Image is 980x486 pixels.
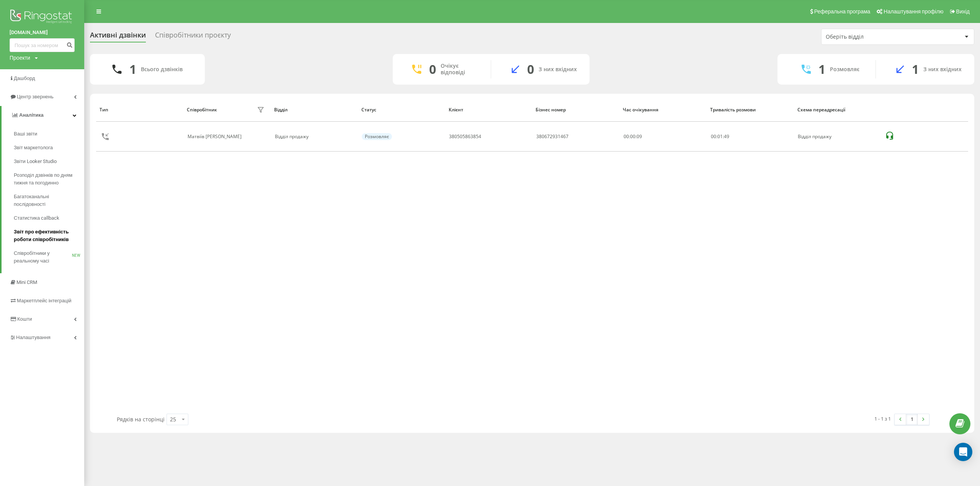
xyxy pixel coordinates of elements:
[449,134,481,139] div: 380505863854
[14,228,80,243] span: Звіт про ефективність роботи співробітників
[717,133,723,140] span: 01
[14,130,37,138] span: Ваші звіти
[539,66,577,73] div: З них вхідних
[623,107,703,113] div: Час очікування
[536,107,616,113] div: Бізнес номер
[155,31,231,43] div: Співробітники проєкту
[362,133,392,140] div: Розмовляє
[14,211,84,225] a: Статистика callback
[814,8,871,15] span: Реферальна програма
[10,8,75,27] img: Ringostat logo
[429,62,436,77] div: 0
[527,62,534,77] div: 0
[14,171,80,187] span: Розподіл дзвінків по дням тижня та погодинно
[826,34,917,40] div: Оберіть відділ
[2,106,84,124] a: Аналiтика
[14,168,84,190] a: Розподіл дзвінків по дням тижня та погодинно
[14,246,84,268] a: Співробітники у реальному часіNEW
[14,190,84,211] a: Багатоканальні послідовності
[536,134,568,139] div: 380672931467
[117,416,165,423] span: Рядків на сторінці
[711,134,729,139] div: : :
[10,38,75,52] input: Пошук за номером
[14,225,84,246] a: Звіт про ефективність роботи співробітників
[711,133,716,140] span: 00
[19,112,44,118] span: Аналiтика
[16,279,37,285] span: Mini CRM
[275,134,354,139] div: Відділ продажу
[818,62,825,77] div: 1
[14,214,59,222] span: Статистика callback
[923,66,962,73] div: З них вхідних
[17,298,72,303] span: Маркетплейс інтеграцій
[129,62,136,77] div: 1
[187,107,217,113] div: Співробітник
[10,54,30,62] div: Проекти
[14,158,57,165] span: Звіти Looker Studio
[17,316,32,322] span: Кошти
[797,107,877,113] div: Схема переадресації
[16,334,51,340] span: Налаштування
[14,250,72,265] span: Співробітники у реальному часі
[874,415,891,422] div: 1 - 1 з 1
[956,8,970,15] span: Вихід
[14,127,84,141] a: Ваші звіти
[954,443,972,461] div: Open Intercom Messenger
[14,75,35,81] span: Дашборд
[170,416,176,423] div: 25
[449,107,529,113] div: Клієнт
[724,133,729,140] span: 49
[361,107,441,113] div: Статус
[14,141,84,155] a: Звіт маркетолога
[141,66,183,73] div: Всього дзвінків
[10,29,75,36] a: [DOMAIN_NAME]
[14,155,84,168] a: Звіти Looker Studio
[274,107,354,113] div: Відділ
[90,31,146,43] div: Активні дзвінки
[14,144,53,152] span: Звіт маркетолога
[100,107,180,113] div: Тип
[884,8,943,15] span: Налаштування профілю
[14,193,80,208] span: Багатоканальні послідовності
[798,134,877,139] div: Відділ продажу
[441,63,479,76] div: Очікує відповіді
[188,134,243,139] div: Матвіїв [PERSON_NAME]
[710,107,790,113] div: Тривалість розмови
[912,62,919,77] div: 1
[17,94,54,99] span: Центр звернень
[906,414,918,425] a: 1
[624,134,702,139] div: 00:00:09
[830,66,859,73] div: Розмовляє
